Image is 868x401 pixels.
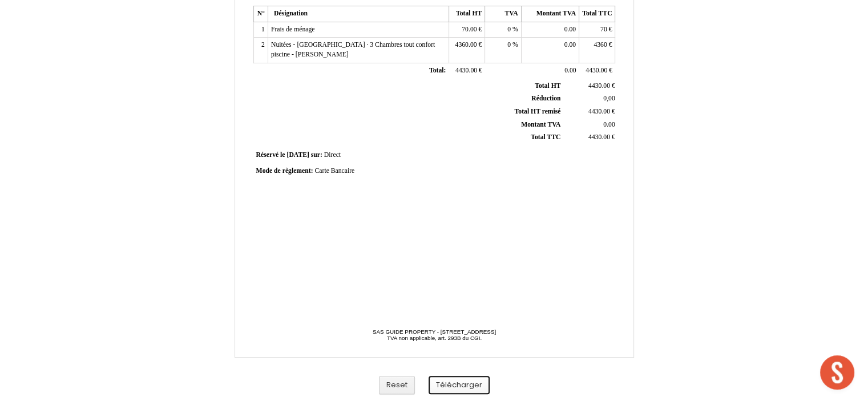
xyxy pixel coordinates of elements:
[324,151,341,159] span: Direct
[564,26,576,33] span: 0.00
[563,105,617,118] td: €
[485,6,521,22] th: TVA
[271,41,435,58] span: Nuitées - [GEOGRAPHIC_DATA] · 3 Chambres tout confort piscine - [PERSON_NAME]
[455,67,477,74] span: 4430.00
[449,38,485,63] td: €
[563,80,617,92] td: €
[449,22,485,38] td: €
[271,26,315,33] span: Frais de ménage
[579,38,615,63] td: €
[253,38,268,63] td: 2
[588,133,610,141] span: 4430.00
[603,121,615,128] span: 0.00
[594,41,607,48] span: 4360
[507,26,511,33] span: 0
[600,26,607,33] span: 70
[588,82,610,90] span: 4430.00
[379,376,415,395] button: Reset
[256,167,313,175] span: Mode de règlement:
[314,167,354,175] span: Carte Bancaire
[820,355,854,390] div: Ouvrir le chat
[311,151,322,159] span: sur:
[563,131,617,144] td: €
[579,22,615,38] td: €
[521,6,579,22] th: Montant TVA
[531,95,560,102] span: Réduction
[564,67,576,74] span: 0.00
[373,329,496,335] span: SAS GUIDE PROPERTY - [STREET_ADDRESS]
[535,82,560,90] span: Total HT
[387,335,482,341] span: TVA non applicable, art. 293B du CGI.
[485,38,521,63] td: %
[268,6,449,22] th: Désignation
[253,6,268,22] th: N°
[253,22,268,38] td: 1
[531,133,560,141] span: Total TTC
[429,376,490,395] button: Télécharger
[564,41,576,48] span: 0.00
[449,6,485,22] th: Total HT
[603,95,615,102] span: 0,00
[286,151,309,159] span: [DATE]
[586,67,607,74] span: 4430.00
[588,108,610,115] span: 4430.00
[514,108,560,115] span: Total HT remisé
[485,22,521,38] td: %
[256,151,285,159] span: Réservé le
[462,26,477,33] span: 70.00
[507,41,511,48] span: 0
[579,63,615,79] td: €
[579,6,615,22] th: Total TTC
[429,67,446,74] span: Total:
[521,121,560,128] span: Montant TVA
[449,63,485,79] td: €
[455,41,477,48] span: 4360.00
